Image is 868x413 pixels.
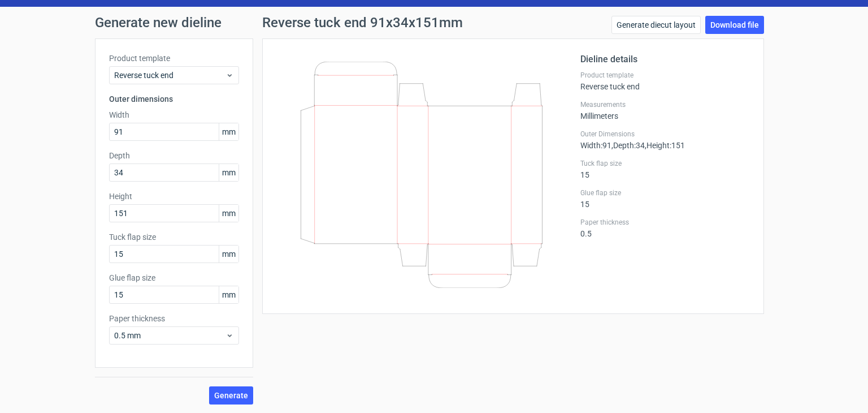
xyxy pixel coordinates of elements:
h1: Reverse tuck end 91x34x151mm [262,16,463,29]
a: Download file [705,16,764,34]
span: mm [219,286,238,303]
span: , Height : 151 [645,141,685,150]
div: 15 [580,188,750,209]
label: Product template [109,53,239,64]
h2: Dieline details [580,53,750,66]
label: Paper thickness [109,313,239,324]
label: Glue flap size [109,272,239,283]
div: Millimeters [580,100,750,121]
label: Outer Dimensions [580,130,750,139]
label: Tuck flap size [109,231,239,243]
span: Width : 91 [580,141,611,150]
div: 15 [580,159,750,179]
a: Generate diecut layout [611,16,701,34]
span: , Depth : 34 [611,141,645,150]
span: Generate [214,392,248,399]
h1: Generate new dieline [95,16,773,29]
span: mm [219,205,238,222]
span: mm [219,246,238,263]
label: Width [109,109,239,121]
span: 0.5 mm [114,330,225,341]
h3: Outer dimensions [109,93,239,105]
div: 0.5 [580,218,750,238]
label: Product template [580,71,750,80]
span: mm [219,123,238,140]
label: Depth [109,150,239,161]
label: Height [109,191,239,202]
span: mm [219,164,238,181]
span: Reverse tuck end [114,70,225,81]
div: Reverse tuck end [580,71,750,91]
label: Measurements [580,100,750,109]
button: Generate [209,386,253,405]
label: Tuck flap size [580,159,750,168]
label: Paper thickness [580,218,750,227]
label: Glue flap size [580,188,750,197]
